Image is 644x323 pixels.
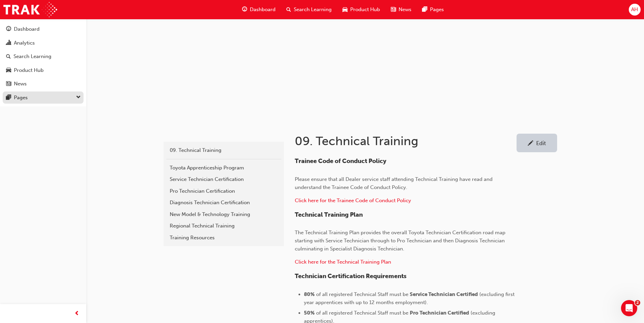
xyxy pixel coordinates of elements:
button: Pages [3,91,84,104]
div: Analytics [14,39,35,47]
a: Diagnosis Technician Certification [166,197,281,209]
span: prev-icon [74,309,79,318]
span: car-icon [6,68,11,74]
div: Training Resources [170,234,278,242]
div: Edit [536,140,546,146]
div: Toyota Apprenticeship Program [170,164,278,172]
a: New Model & Technology Training [166,209,281,220]
span: search-icon [6,54,11,60]
a: Dashboard [3,23,84,35]
a: Edit [517,134,557,152]
span: The Technical Training Plan provides the overall Toyota Technician Certification road map startin... [295,230,507,252]
a: Click here for the Trainee Code of Conduct Policy [295,197,411,204]
a: Search Learning [3,50,84,63]
button: DashboardAnalyticsSearch LearningProduct HubNews [3,22,84,91]
a: 09. Technical Training [166,144,281,156]
span: AH [631,6,638,14]
a: pages-iconPages [417,3,449,17]
div: Diagnosis Technician Certification [170,199,278,207]
span: Product Hub [350,6,380,14]
span: down-icon [76,93,81,102]
a: Service Technician Certification [166,173,281,185]
div: Service Technician Certification [170,176,278,183]
a: Pro Technician Certification [166,185,281,197]
span: guage-icon [242,5,247,14]
span: search-icon [286,5,291,14]
span: pages-icon [6,95,11,101]
span: car-icon [342,5,348,14]
span: Technical Training Plan [295,211,363,218]
a: news-iconNews [385,3,417,17]
div: New Model & Technology Training [170,211,278,218]
span: pages-icon [422,5,427,14]
div: News [14,80,27,88]
span: 80% [304,291,315,297]
a: search-iconSearch Learning [281,3,337,17]
span: Search Learning [294,6,332,14]
a: Regional Technical Training [166,220,281,232]
span: 2 [635,300,640,305]
span: Technician Certification Requirements [295,272,406,280]
span: Dashboard [250,6,276,14]
span: guage-icon [6,26,11,32]
a: ​Click here for the Technical Training Plan [295,259,391,265]
div: 09. Technical Training [170,146,278,154]
img: Trak [3,2,57,17]
iframe: Intercom live chat [621,300,637,316]
span: news-icon [6,81,11,87]
div: Pages [14,94,28,102]
a: News [3,78,84,90]
span: of all registered Technical Staff must be [316,310,408,316]
div: Product Hub [14,66,44,74]
a: Toyota Apprenticeship Program [166,162,281,174]
span: (excluding first year apprentices with up to 12 months employment). [304,291,516,305]
span: Click here for the Technical Training Plan [295,259,391,265]
span: Pro Technician Certified [410,310,469,316]
a: car-iconProduct Hub [337,3,385,17]
span: of all registered Technical Staff must be [316,291,408,297]
div: Pro Technician Certification [170,187,278,195]
a: Analytics [3,37,84,49]
span: Please ensure that all Dealer service staff attending Technical Training have read and understand... [295,176,494,190]
a: guage-iconDashboard [237,3,281,17]
span: news-icon [391,5,396,14]
button: AH [629,4,641,16]
div: Regional Technical Training [170,222,278,230]
span: News [399,6,411,14]
div: Dashboard [14,25,40,33]
h1: 09. Technical Training [295,134,517,149]
span: pencil-icon [528,140,533,147]
span: chart-icon [6,40,11,46]
a: Training Resources [166,232,281,244]
span: 50% [304,310,315,316]
div: Search Learning [14,53,51,60]
a: Product Hub [3,64,84,77]
span: Pages [430,6,444,14]
span: Service Technician Certified [410,291,478,297]
span: Trainee Code of Conduct Policy [295,157,386,165]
